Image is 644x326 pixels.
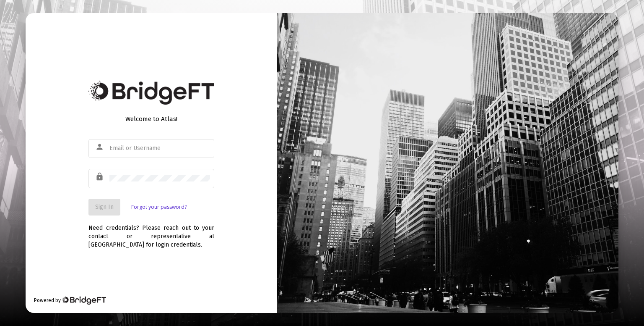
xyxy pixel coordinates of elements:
div: Need credentials? Please reach out to your contact or representative at [GEOGRAPHIC_DATA] for log... [88,216,214,249]
div: Welcome to Atlas! [88,115,214,123]
img: Bridge Financial Technology Logo [88,81,214,105]
img: Bridge Financial Technology Logo [62,296,106,305]
mat-icon: person [95,142,105,152]
span: Sign In [95,203,114,210]
button: Sign In [88,199,120,216]
a: Forgot your password? [131,203,187,211]
mat-icon: lock [95,172,105,182]
div: Powered by [34,296,106,305]
input: Email or Username [109,145,210,152]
